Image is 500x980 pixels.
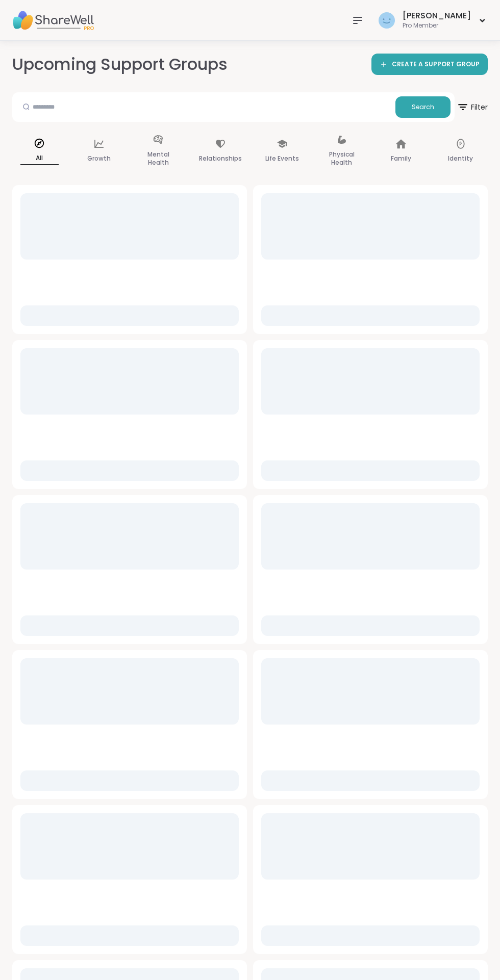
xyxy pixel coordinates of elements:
[379,12,395,29] img: Cyndy
[448,152,473,165] p: Identity
[20,152,59,165] p: All
[199,152,242,165] p: Relationships
[265,152,299,165] p: Life Events
[395,96,451,118] button: Search
[412,102,434,112] span: Search
[403,10,471,21] div: [PERSON_NAME]
[371,54,488,75] a: CREATE A SUPPORT GROUP
[12,53,228,76] h2: Upcoming Support Groups
[403,21,471,30] div: Pro Member
[457,95,488,119] span: Filter
[139,148,178,169] p: Mental Health
[322,148,361,169] p: Physical Health
[87,152,111,165] p: Growth
[391,152,411,165] p: Family
[392,60,480,69] span: CREATE A SUPPORT GROUP
[457,92,488,122] button: Filter
[12,3,94,38] img: ShareWell Nav Logo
